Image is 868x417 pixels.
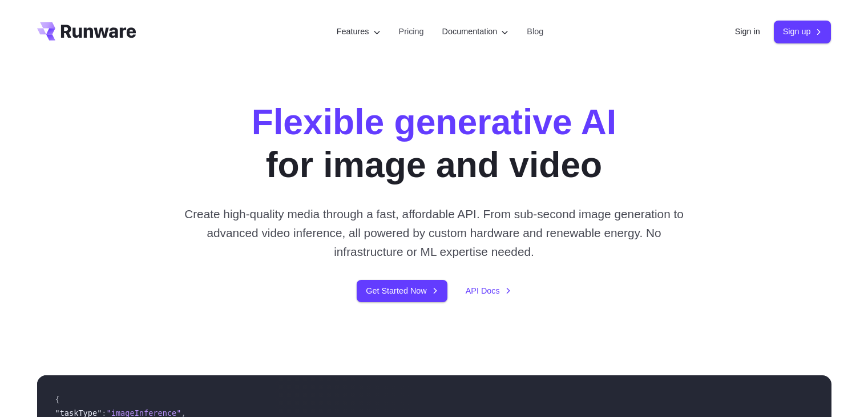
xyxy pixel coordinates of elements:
h1: for image and video [252,101,616,186]
a: Blog [527,25,543,38]
a: Sign up [774,21,831,43]
p: Create high-quality media through a fast, affordable API. From sub-second image generation to adv... [180,205,688,262]
a: Get Started Now [357,280,447,302]
a: Go to / [37,22,136,41]
a: API Docs [466,284,511,298]
label: Features [337,25,381,38]
strong: Flexible generative AI [252,102,616,142]
a: Pricing [399,25,424,38]
label: Documentation [442,25,509,38]
a: Sign in [735,25,760,38]
span: { [55,395,60,404]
